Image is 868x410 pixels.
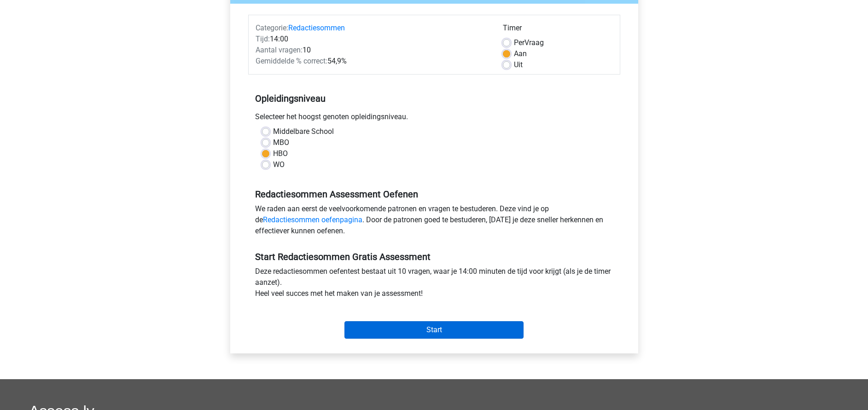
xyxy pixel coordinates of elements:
[273,148,288,159] label: HBO
[255,251,613,262] h5: Start Redactiesommen Gratis Assessment
[273,126,334,137] label: Middelbare School
[514,38,524,47] span: Per
[248,203,620,240] div: We raden aan eerst de veelvoorkomende patronen en vragen te bestuderen. Deze vind je op de . Door...
[273,159,285,170] label: WO
[256,35,270,43] span: Tijd:
[256,57,327,65] span: Gemiddelde % correct:
[514,48,527,59] label: Aan
[249,34,496,45] div: 14:00
[514,59,523,70] label: Uit
[256,23,288,32] span: Categorie:
[255,89,613,108] h5: Opleidingsniveau
[248,111,620,126] div: Selecteer het hoogst genoten opleidingsniveau.
[344,321,524,339] input: Start
[288,23,345,32] a: Redactiesommen
[249,56,496,67] div: 54,9%
[503,23,613,37] div: Timer
[248,266,620,303] div: Deze redactiesommen oefentest bestaat uit 10 vragen, waar je 14:00 minuten de tijd voor krijgt (a...
[273,137,289,148] label: MBO
[263,215,362,224] a: Redactiesommen oefenpagina
[249,45,496,56] div: 10
[255,189,613,200] h5: Redactiesommen Assessment Oefenen
[256,46,303,54] span: Aantal vragen:
[514,37,544,48] label: Vraag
